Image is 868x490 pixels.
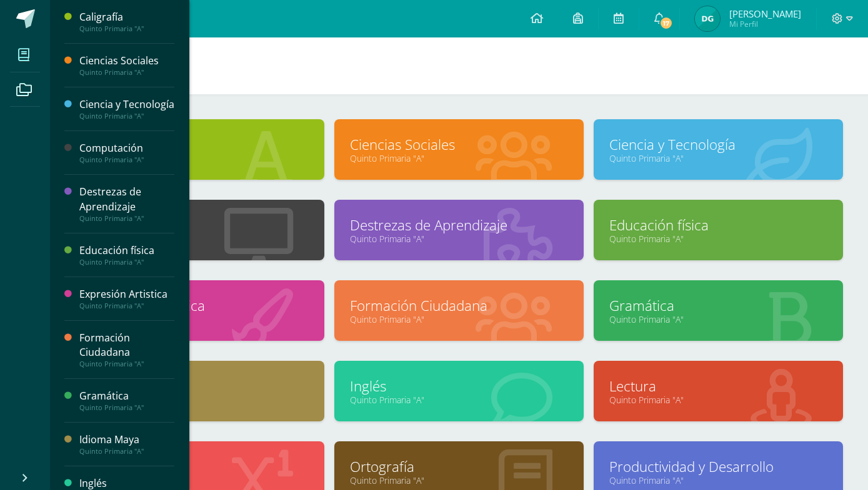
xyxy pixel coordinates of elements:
[91,233,309,245] a: Quinto Primaria "A"
[79,54,174,77] a: Ciencias SocialesQuinto Primaria "A"
[79,258,174,267] div: Quinto Primaria "A"
[79,287,174,310] a: Expresión ArtisticaQuinto Primaria "A"
[79,243,174,267] a: Educación físicaQuinto Primaria "A"
[79,433,174,456] a: Idioma MayaQuinto Primaria "A"
[609,152,827,164] a: Quinto Primaria "A"
[91,152,309,164] a: Quinto Primaria "A"
[350,152,568,164] a: Quinto Primaria "A"
[91,474,309,486] a: Quinto Primaria "A"
[91,135,309,154] a: Caligrafía
[609,394,827,406] a: Quinto Primaria "A"
[91,376,309,396] a: Idioma Maya
[79,24,174,33] div: Quinto Primaria "A"
[79,141,174,164] a: ComputaciónQuinto Primaria "A"
[350,394,568,406] a: Quinto Primaria "A"
[350,474,568,486] a: Quinto Primaria "A"
[350,215,568,235] a: Destrezas de Aprendizaje
[79,447,174,456] div: Quinto Primaria "A"
[350,313,568,325] a: Quinto Primaria "A"
[79,185,174,222] a: Destrezas de AprendizajeQuinto Primaria "A"
[79,141,174,155] div: Computación
[79,10,174,33] a: CaligrafíaQuinto Primaria "A"
[79,403,174,412] div: Quinto Primaria "A"
[79,243,174,258] div: Educación física
[79,97,174,112] div: Ciencia y Tecnología
[350,457,568,476] a: Ortografía
[350,135,568,154] a: Ciencias Sociales
[91,457,309,476] a: Matemáticas
[79,389,174,403] div: Gramática
[91,296,309,315] a: Expresión Artistica
[79,360,174,368] div: Quinto Primaria "A"
[91,313,309,325] a: Quinto Primaria "A"
[350,376,568,396] a: Inglés
[609,376,827,396] a: Lectura
[79,433,174,447] div: Idioma Maya
[609,313,827,325] a: Quinto Primaria "A"
[79,331,174,368] a: Formación CiudadanaQuinto Primaria "A"
[609,296,827,315] a: Gramática
[79,54,174,68] div: Ciencias Sociales
[609,474,827,486] a: Quinto Primaria "A"
[79,389,174,412] a: GramáticaQuinto Primaria "A"
[609,135,827,154] a: Ciencia y Tecnología
[659,16,673,30] span: 17
[350,296,568,315] a: Formación Ciudadana
[609,233,827,245] a: Quinto Primaria "A"
[695,6,720,31] img: 0bbe7318e29e248aa442b95b41642891.png
[79,287,174,301] div: Expresión Artistica
[91,215,309,235] a: Computación
[729,7,801,20] span: [PERSON_NAME]
[79,10,174,24] div: Caligrafía
[609,215,827,235] a: Educación física
[79,112,174,120] div: Quinto Primaria "A"
[79,331,174,360] div: Formación Ciudadana
[350,233,568,245] a: Quinto Primaria "A"
[79,185,174,213] div: Destrezas de Aprendizaje
[79,97,174,120] a: Ciencia y TecnologíaQuinto Primaria "A"
[79,68,174,77] div: Quinto Primaria "A"
[729,19,801,29] span: Mi Perfil
[609,457,827,476] a: Productividad y Desarrollo
[79,155,174,164] div: Quinto Primaria "A"
[79,301,174,310] div: Quinto Primaria "A"
[79,214,174,223] div: Quinto Primaria "A"
[91,394,309,406] a: Quinto Primaria "A"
